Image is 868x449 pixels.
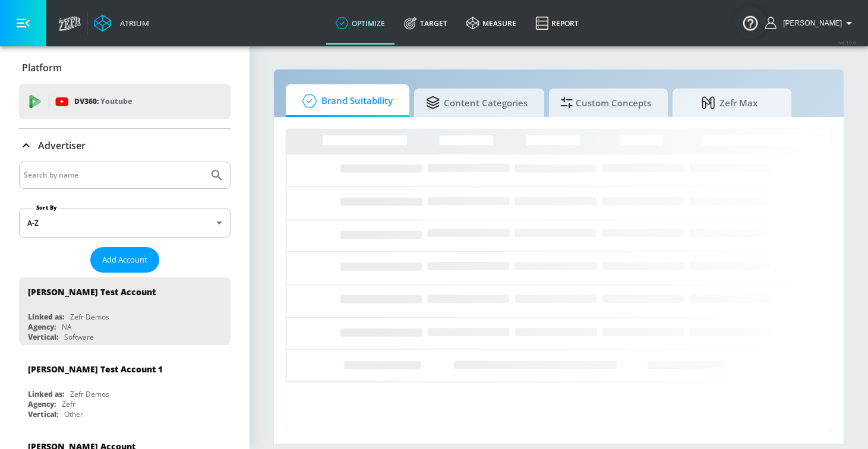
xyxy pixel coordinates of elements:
[19,51,231,84] div: Platform
[34,204,59,211] label: Sort By
[839,39,856,46] span: v 4.19.0
[28,312,64,322] div: Linked as:
[28,399,56,409] div: Agency:
[64,409,83,419] div: Other
[684,88,775,117] span: Zefr Max
[561,88,651,117] span: Custom Concepts
[24,167,204,183] input: Search by name
[19,208,231,238] div: A-Z
[778,19,842,27] span: login as: jannet.kim@zefr.com
[19,277,231,345] div: [PERSON_NAME] Test AccountLinked as:Zefr DemosAgency:NAVertical:Software
[28,322,56,332] div: Agency:
[94,14,149,32] a: Atrium
[19,84,231,119] div: DV360: Youtube
[62,399,75,409] div: Zefr
[19,129,231,162] div: Advertiser
[90,247,159,273] button: Add Account
[28,332,58,342] div: Vertical:
[102,253,147,267] span: Add Account
[100,95,132,107] p: Youtube
[70,312,109,322] div: Zefr Demos
[526,2,588,45] a: Report
[426,88,528,117] span: Content Categories
[326,2,394,45] a: optimize
[70,389,109,399] div: Zefr Demos
[765,16,856,30] button: [PERSON_NAME]
[115,18,149,29] div: Atrium
[298,87,393,115] span: Brand Suitability
[74,95,132,108] p: DV360:
[28,409,58,419] div: Vertical:
[19,355,231,422] div: [PERSON_NAME] Test Account 1Linked as:Zefr DemosAgency:ZefrVertical:Other
[734,6,767,39] button: Open Resource Center
[457,2,526,45] a: measure
[22,61,62,74] p: Platform
[394,2,457,45] a: Target
[62,322,72,332] div: NA
[38,139,86,152] p: Advertiser
[28,286,156,298] div: [PERSON_NAME] Test Account
[64,332,94,342] div: Software
[28,389,64,399] div: Linked as:
[28,363,163,375] div: [PERSON_NAME] Test Account 1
